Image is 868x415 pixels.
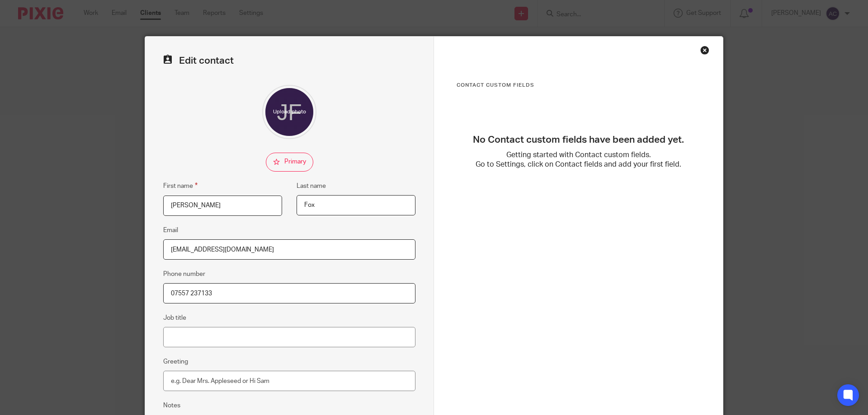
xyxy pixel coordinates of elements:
[163,55,415,67] h2: Edit contact
[163,313,186,322] label: Job title
[163,181,198,191] label: First name
[297,182,326,191] label: Last name
[700,46,709,55] div: Close this dialog window
[163,226,178,235] label: Email
[163,357,188,366] label: Greeting
[163,270,205,279] label: Phone number
[457,150,700,170] p: Getting started with Contact custom fields. Go to Settings, click on Contact fields and add your ...
[457,82,700,89] h3: Contact Custom fields
[163,401,180,410] label: Notes
[457,134,700,146] h3: No Contact custom fields have been added yet.
[163,371,415,391] input: e.g. Dear Mrs. Appleseed or Hi Sam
